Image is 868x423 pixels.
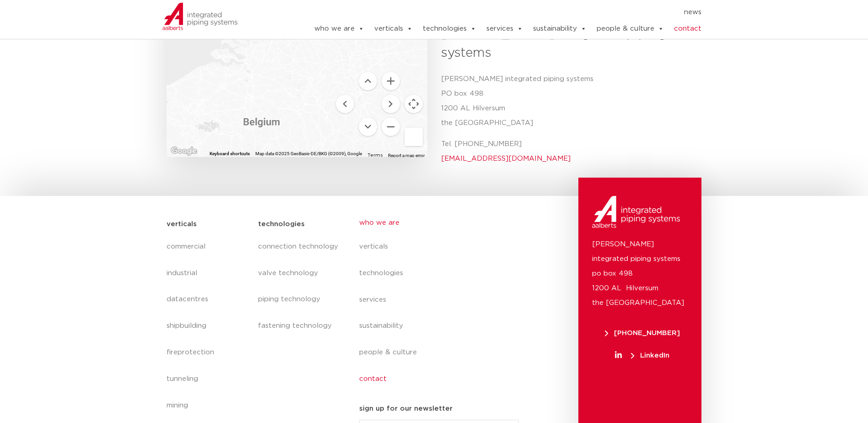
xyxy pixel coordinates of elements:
a: who we are [359,212,527,233]
p: [PERSON_NAME] integrated piping systems PO box 498 1200 AL Hilversum the [GEOGRAPHIC_DATA] [441,72,695,130]
a: [PHONE_NUMBER] [592,330,692,336]
a: [EMAIL_ADDRESS][DOMAIN_NAME] [441,155,571,162]
a: technologies [423,20,476,38]
h5: verticals [167,217,197,232]
a: shipbuilding [167,313,249,339]
nav: Menu [258,233,340,340]
p: Tel. [PHONE_NUMBER] [441,137,695,166]
a: services [359,287,527,313]
button: Zoom in [382,72,400,90]
button: Move up [359,72,377,90]
a: Open this area in Google Maps (opens a new window) [169,145,199,157]
a: verticals [359,233,527,260]
a: tunneling [167,366,249,392]
button: Drag Pegman onto the map to open Street View [404,128,423,146]
a: piping technology [258,286,340,313]
a: services [486,20,523,38]
a: Report a map error [388,153,425,158]
h5: technologies [258,217,305,232]
img: Google [169,145,199,157]
a: connection technology [258,233,340,260]
button: Move left [336,95,354,113]
a: people & culture [597,20,664,38]
a: mining [167,392,249,419]
a: technologies [359,260,527,287]
a: verticals [374,20,413,38]
a: commercial [167,233,249,260]
a: industrial [167,260,249,287]
a: LinkedIn [592,352,692,359]
span: Map data ©2025 GeoBasis-DE/BKG (©2009), Google [255,151,362,156]
button: Map camera controls [404,95,423,113]
button: Keyboard shortcuts [210,151,250,157]
a: Terms [367,153,383,157]
span: [PHONE_NUMBER] [605,330,680,336]
a: sustainability [533,20,587,38]
button: Zoom out [382,118,400,136]
a: contact [359,366,527,392]
button: Move right [382,95,400,113]
h5: sign up for our newsletter [359,401,453,416]
a: valve technology [258,260,340,287]
nav: Menu [286,5,702,20]
a: fireprotection [167,339,249,366]
h3: [PERSON_NAME] integrated piping systems [441,24,695,63]
a: fastening technology [258,313,340,339]
a: contact [674,20,701,38]
a: who we are [314,20,364,38]
span: LinkedIn [631,352,669,359]
a: people & culture [359,339,527,366]
a: sustainability [359,313,527,339]
nav: Menu [359,212,527,393]
p: [PERSON_NAME] integrated piping systems po box 498 1200 AL Hilversum the [GEOGRAPHIC_DATA] [592,237,688,310]
button: Move down [359,118,377,136]
a: datacentres [167,286,249,313]
a: news [684,5,701,20]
